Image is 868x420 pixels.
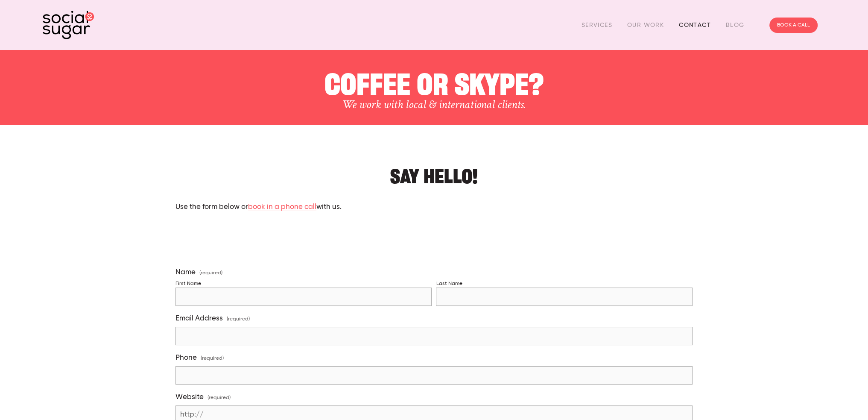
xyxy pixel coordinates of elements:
a: BOOK A CALL [769,18,818,33]
span: (required) [227,314,250,325]
h2: Say hello! [175,159,693,185]
span: Phone [175,353,197,362]
span: (required) [208,392,231,404]
h1: COFFEE OR SKYPE? [96,63,772,97]
a: Blog [726,18,745,32]
h3: We work with local & international clients. [96,97,772,112]
span: (required) [201,353,224,364]
img: SocialSugar [43,11,94,39]
span: Website [175,393,204,402]
p: Use the form below or with us. [175,202,693,213]
a: Our Work [627,18,664,32]
span: Email Address [175,314,223,323]
a: Services [582,18,612,32]
span: (required) [199,270,222,276]
div: Last Name [436,281,462,287]
span: Name [175,268,196,277]
div: First Name [175,281,201,287]
a: book in a phone call [248,203,316,211]
a: Contact [679,18,711,32]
